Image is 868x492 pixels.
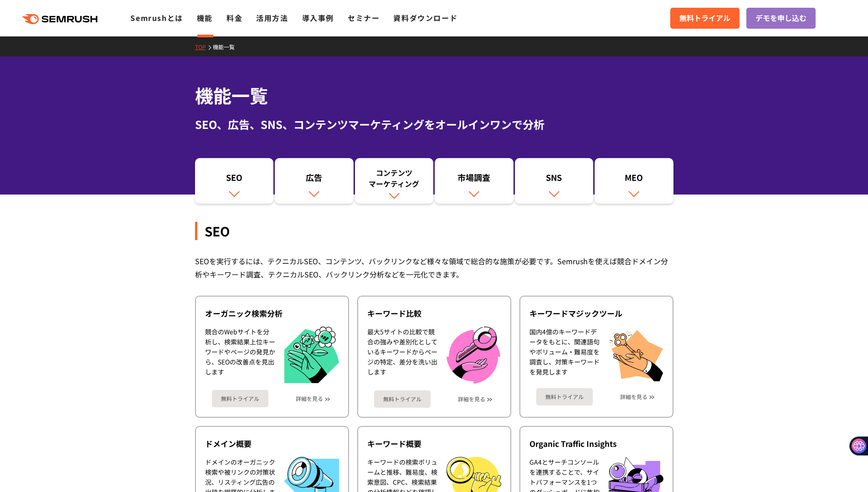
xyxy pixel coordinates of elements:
a: 詳細を見る [458,396,485,402]
div: キーワードマジックツール [529,308,663,319]
a: 詳細を見る [296,395,323,402]
div: キーワード比較 [367,308,501,319]
div: 広告 [279,172,349,187]
div: 競合のWebサイトを分析し、検索結果上位キーワードやページの発見から、SEOの改善点を見出します [205,327,275,384]
img: キーワードマジックツール [609,327,663,381]
a: 資料ダウンロード [393,12,457,23]
a: 機能一覧 [213,43,241,51]
a: SNS [515,158,594,204]
a: 無料トライアル [212,390,268,407]
a: 料金 [226,12,242,23]
span: 無料トライアル [679,12,730,24]
img: キーワード比較 [447,327,500,384]
a: 詳細を見る [620,394,647,400]
a: セミナー [348,12,380,23]
div: オーガニック検索分析 [205,308,339,319]
div: ドメイン概要 [205,438,339,449]
div: 市場調査 [439,172,509,187]
a: デモを申し込む [746,8,816,29]
div: コンテンツ マーケティング [360,167,429,189]
a: TOP [195,43,213,51]
a: 活用方法 [256,12,288,23]
h1: 機能一覧 [195,82,673,109]
div: MEO [599,172,669,187]
a: コンテンツマーケティング [355,158,434,204]
a: 無料トライアル [374,390,431,408]
div: 国内4億のキーワードデータをもとに、関連語句やボリューム・難易度を調査し、対策キーワードを発見します [529,327,600,381]
div: Organic Traffic Insights [529,438,663,449]
div: 最大5サイトの比較で競合の強みや差別化としているキーワードからページの特定、差分を洗い出します [367,327,437,384]
div: SEO [195,222,673,240]
div: SEO [200,172,269,187]
a: 無料トライアル [670,8,740,29]
a: MEO [595,158,673,204]
div: キーワード概要 [367,438,501,449]
img: オーガニック検索分析 [284,327,339,384]
div: SEO、広告、SNS、コンテンツマーケティングをオールインワンで分析 [195,116,673,133]
a: 広告 [275,158,354,204]
a: 機能 [197,12,213,23]
a: 導入事例 [302,12,334,23]
a: 無料トライアル [536,388,593,405]
a: 市場調査 [435,158,514,204]
a: Semrushとは [130,12,183,23]
a: SEO [195,158,274,204]
div: SNS [519,172,589,187]
span: デモを申し込む [755,12,806,24]
div: SEOを実行するには、テクニカルSEO、コンテンツ、バックリンクなど様々な領域で総合的な施策が必要です。Semrushを使えば競合ドメイン分析やキーワード調査、テクニカルSEO、バックリンク分析... [195,255,673,281]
